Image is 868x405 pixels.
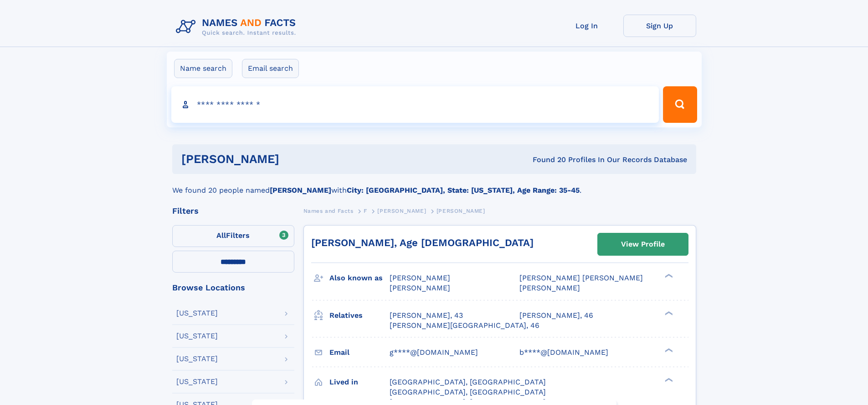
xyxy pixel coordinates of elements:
[519,284,580,292] span: [PERSON_NAME]
[242,59,299,78] label: Email search
[172,207,294,215] div: Filters
[390,321,539,331] a: [PERSON_NAME][GEOGRAPHIC_DATA], 46
[364,205,367,216] a: F
[437,208,485,214] span: [PERSON_NAME]
[550,15,623,37] a: Log In
[311,237,534,248] a: [PERSON_NAME], Age [DEMOGRAPHIC_DATA]
[390,310,463,321] a: [PERSON_NAME], 43
[377,208,426,214] span: [PERSON_NAME]
[347,186,580,195] b: City: [GEOGRAPHIC_DATA], State: [US_STATE], Age Range: 35-45
[329,374,390,390] h3: Lived in
[270,186,331,195] b: [PERSON_NAME]
[623,15,696,37] a: Sign Up
[172,15,303,39] img: Logo Names and Facts
[303,205,354,216] a: Names and Facts
[181,153,406,165] h1: [PERSON_NAME]
[519,310,593,321] a: [PERSON_NAME], 46
[216,231,226,240] span: All
[390,284,450,292] span: [PERSON_NAME]
[329,308,390,323] h3: Relatives
[377,205,426,216] a: [PERSON_NAME]
[390,274,450,282] span: [PERSON_NAME]
[406,155,687,165] div: Found 20 Profiles In Our Records Database
[621,234,665,255] div: View Profile
[172,284,294,292] div: Browse Locations
[663,86,697,123] button: Search Button
[390,378,546,386] span: [GEOGRAPHIC_DATA], [GEOGRAPHIC_DATA]
[364,208,367,214] span: F
[172,174,696,196] div: We found 20 people named with .
[171,86,659,123] input: search input
[329,345,390,360] h3: Email
[663,310,673,316] div: ❯
[174,59,232,78] label: Name search
[176,355,218,363] div: [US_STATE]
[172,225,294,247] label: Filters
[329,270,390,286] h3: Also known as
[176,378,218,385] div: [US_STATE]
[663,273,673,279] div: ❯
[176,332,218,340] div: [US_STATE]
[598,233,688,255] a: View Profile
[390,388,546,396] span: [GEOGRAPHIC_DATA], [GEOGRAPHIC_DATA]
[519,274,643,282] span: [PERSON_NAME] [PERSON_NAME]
[176,310,218,317] div: [US_STATE]
[663,347,673,353] div: ❯
[663,377,673,383] div: ❯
